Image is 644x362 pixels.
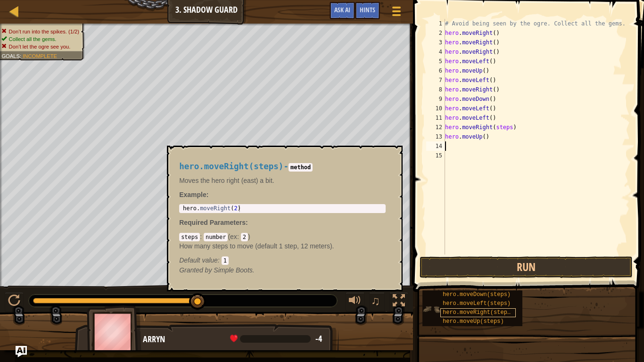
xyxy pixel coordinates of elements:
li: Don’t let the ogre see you. [1,43,79,50]
span: : [237,233,241,240]
span: Incomplete [23,53,57,59]
div: Arryn [143,333,329,346]
span: Ask AI [334,5,350,14]
button: Toggle fullscreen [389,292,408,312]
div: 13 [426,132,445,141]
div: 8 [426,85,445,94]
span: Hints [360,5,375,14]
img: portrait.png [422,300,440,318]
div: 11 [426,113,445,123]
span: Don’t let the ogre see you. [9,43,71,49]
li: Collect all the gems. [1,35,79,43]
span: Collect all the gems. [9,36,57,42]
button: Ask AI [330,2,355,19]
span: ♫ [371,294,380,308]
div: 1 [426,19,445,28]
div: 3 [426,38,445,47]
img: thang_avatar_frame.png [87,305,141,358]
span: ex [230,233,237,240]
code: 1 [222,256,229,265]
div: 12 [426,123,445,132]
div: 7 [426,75,445,85]
button: Run [420,256,633,278]
span: : [20,53,23,59]
div: health: -4 / 16 [230,335,322,343]
h4: - [179,162,386,171]
span: hero.moveLeft(steps) [443,300,511,307]
span: Default value [179,256,218,264]
span: Required Parameters [179,219,246,226]
span: hero.moveRight(steps) [179,162,283,171]
div: 5 [426,57,445,66]
div: 15 [426,151,445,160]
span: Goals [1,53,20,59]
span: Don’t run into the spikes. (1/2) [9,28,79,34]
button: Ask AI [16,346,27,357]
span: : [200,233,204,240]
li: Don’t run into the spikes. [1,28,79,35]
em: Simple Boots. [179,266,255,274]
div: ( ) [179,232,386,265]
button: ♫ [369,292,385,312]
div: 6 [426,66,445,75]
button: Ctrl + P: Pause [5,292,24,312]
button: Show game menu [385,2,408,24]
div: 14 [426,141,445,151]
code: 2 [241,233,248,241]
code: steps [179,233,200,241]
div: 4 [426,47,445,57]
span: Example [179,191,206,198]
div: 9 [426,94,445,104]
span: hero.moveUp(steps) [443,318,504,325]
button: Adjust volume [346,292,364,312]
span: -4 [315,333,322,345]
strong: : [179,191,208,198]
div: 10 [426,104,445,113]
span: hero.moveDown(steps) [443,291,511,298]
span: : [246,219,248,226]
span: Granted by [179,266,214,274]
span: hero.moveRight(steps) [443,309,514,316]
code: method [289,163,313,172]
p: How many steps to move (default 1 step, 12 meters). [179,241,386,251]
p: Moves the hero right (east) a bit. [179,176,386,185]
code: number [204,233,228,241]
span: : [218,256,222,264]
div: 2 [426,28,445,38]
